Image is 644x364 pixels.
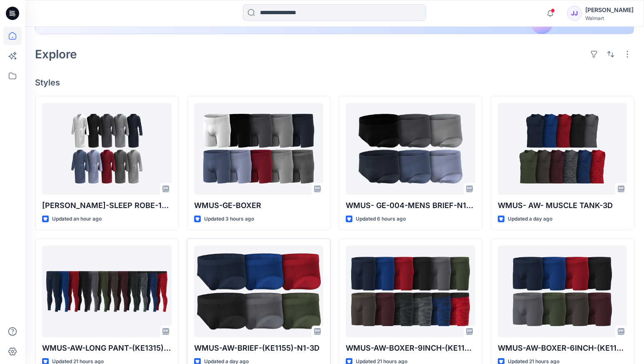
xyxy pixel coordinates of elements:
a: WMUS-AW-BOXER-6INCH-(KE1157)-N1 [498,246,627,337]
p: WMUS-AW-BOXER-6INCH-(KE1157)-N1 [498,342,627,354]
a: George-SLEEP ROBE-100151009 [42,103,172,195]
a: WMUS-GE-BOXER [194,103,324,195]
a: WMUS-AW-LONG PANT-(KE1315)-N1-3D [42,246,172,337]
p: WMUS-AW-BOXER-9INCH-(KE1157)-N1-3D [346,342,475,354]
h4: Styles [35,78,634,88]
a: WMUS-AW-BOXER-9INCH-(KE1157)-N1-3D [346,246,475,337]
a: WMUS- AW- MUSCLE TANK-3D [498,103,627,195]
p: WMUS-GE-BOXER [194,200,324,211]
p: WMUS-AW-LONG PANT-(KE1315)-N1-3D [42,342,172,354]
div: [PERSON_NAME] [585,5,634,15]
p: [PERSON_NAME]-SLEEP ROBE-100151009 [42,200,172,211]
p: Updated a day ago [508,215,552,223]
p: WMUS-AW-BRIEF-(KE1155)-N1-3D [194,342,324,354]
h2: Explore [35,48,77,61]
p: Updated 6 hours ago [356,215,406,223]
a: WMUS-AW-BRIEF-(KE1155)-N1-3D [194,246,324,337]
div: JJ [567,6,582,21]
p: WMUS- GE-004-MENS BRIEF-N1-3D [346,200,475,211]
p: Updated an hour ago [52,215,102,223]
a: WMUS- GE-004-MENS BRIEF-N1-3D [346,103,475,195]
p: WMUS- AW- MUSCLE TANK-3D [498,200,627,211]
p: Updated 3 hours ago [204,215,254,223]
div: Walmart [585,15,634,21]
